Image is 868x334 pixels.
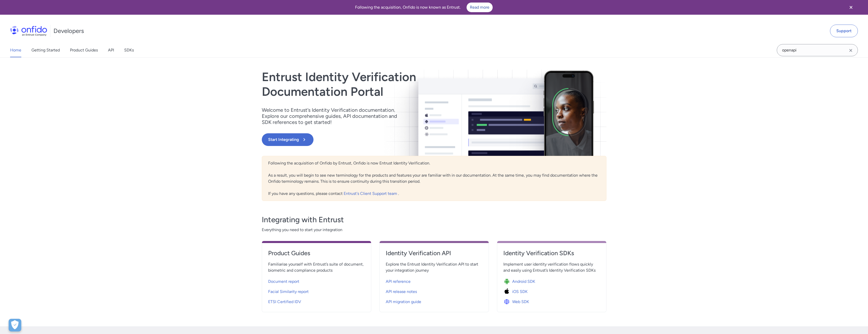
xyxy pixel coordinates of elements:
[268,261,365,273] span: Familiarise yourself with Entrust’s suite of document, biometric and compliance products
[31,43,60,57] a: Getting Started
[386,299,421,305] span: API migration guide
[386,289,417,295] span: API release notes
[262,227,606,233] span: Everything you need to start your integration
[70,43,98,57] a: Product Guides
[503,249,600,261] a: Identity Verification SDKs
[503,296,600,306] a: Icon Web SDKWeb SDK
[503,249,600,257] h4: Identity Verification SDKs
[268,296,365,306] a: ETSI Certified IDV
[386,296,483,306] a: API migration guide
[262,133,503,146] a: Start Integrating
[503,261,600,273] span: Implement user identity verification flows quickly and easily using Entrust’s Identity Verificati...
[386,286,483,296] a: API release notes
[268,286,365,296] a: Facial Similarity report
[53,27,84,35] h1: Developers
[503,288,512,295] img: Icon iOS SDK
[386,249,483,257] h4: Identity Verification API
[503,298,512,305] img: Icon Web SDK
[262,156,606,201] div: Following the acquisition of Onfido by Entrust, Onfido is now Entrust Identity Verification. As a...
[386,279,411,285] span: API reference
[830,25,858,37] a: Support
[262,107,404,125] p: Welcome to Entrust’s Identity Verification documentation. Explore our comprehensive guides, API d...
[386,275,483,286] a: API reference
[268,279,299,285] span: Document report
[848,47,854,53] svg: Clear search field button
[262,133,313,146] button: Start Integrating
[10,26,47,36] img: Onfido Logo
[344,191,398,196] a: Entrust's Client Support team
[777,44,858,56] input: Onfido search input field
[9,319,21,331] button: Open Preferences
[842,1,860,14] button: Close banner
[268,249,365,257] h4: Product Guides
[268,249,365,261] a: Product Guides
[512,279,535,285] span: Android SDK
[512,299,529,305] span: Web SDK
[268,275,365,286] a: Document report
[10,43,21,57] a: Home
[6,3,842,12] div: Following the acquisition, Onfido is now known as Entrust.
[503,275,600,286] a: Icon Android SDKAndroid SDK
[262,70,503,99] h1: Entrust Identity Verification Documentation Portal
[9,319,21,331] div: Cookie Preferences
[467,3,493,12] a: Read more
[124,43,134,57] a: SDKs
[503,286,600,296] a: Icon iOS SDKiOS SDK
[268,289,309,295] span: Facial Similarity report
[512,289,528,295] span: iOS SDK
[386,261,483,273] span: Explore the Entrust Identity Verification API to start your integration journey
[268,299,301,305] span: ETSI Certified IDV
[386,249,483,261] a: Identity Verification API
[262,215,606,225] h3: Integrating with Entrust
[108,43,114,57] a: API
[848,4,854,10] svg: Close banner
[503,278,512,285] img: Icon Android SDK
